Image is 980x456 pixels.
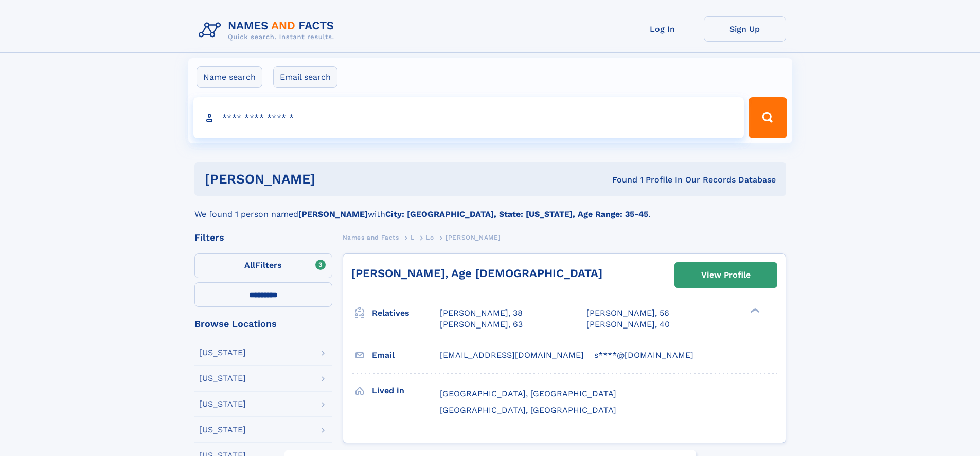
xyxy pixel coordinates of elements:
a: Log In [621,16,704,42]
button: Search Button [749,97,787,138]
div: View Profile [701,263,751,287]
div: [US_STATE] [199,374,246,382]
a: [PERSON_NAME], 40 [586,319,670,330]
a: Sign Up [704,16,786,42]
div: Filters [194,233,332,242]
a: L [411,231,415,244]
span: All [244,260,255,270]
span: [GEOGRAPHIC_DATA], [GEOGRAPHIC_DATA] [440,405,616,415]
h3: Email [372,346,440,364]
a: [PERSON_NAME], Age [DEMOGRAPHIC_DATA] [351,267,602,280]
h1: [PERSON_NAME] [205,173,464,186]
span: [GEOGRAPHIC_DATA], [GEOGRAPHIC_DATA] [440,389,616,398]
label: Name search [197,66,262,88]
div: Found 1 Profile In Our Records Database [464,174,776,186]
div: [US_STATE] [199,426,246,434]
a: Names and Facts [343,231,399,244]
b: City: [GEOGRAPHIC_DATA], State: [US_STATE], Age Range: 35-45 [385,209,648,219]
a: [PERSON_NAME], 38 [440,307,523,319]
span: [PERSON_NAME] [446,234,501,241]
a: [PERSON_NAME], 63 [440,319,523,330]
div: Browse Locations [194,319,332,329]
span: L [411,234,415,241]
a: Lo [426,231,434,244]
span: Lo [426,234,434,241]
div: ❯ [748,307,760,314]
div: [US_STATE] [199,349,246,357]
input: search input [193,97,744,138]
a: View Profile [675,263,777,287]
span: [EMAIL_ADDRESS][DOMAIN_NAME] [440,350,584,360]
b: [PERSON_NAME] [298,209,368,219]
a: [PERSON_NAME], 56 [586,307,669,319]
img: Logo Names and Facts [194,16,343,44]
h3: Relatives [372,304,440,322]
div: [US_STATE] [199,400,246,408]
label: Filters [194,253,332,278]
div: We found 1 person named with . [194,196,786,221]
label: Email search [273,66,337,88]
h3: Lived in [372,382,440,399]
